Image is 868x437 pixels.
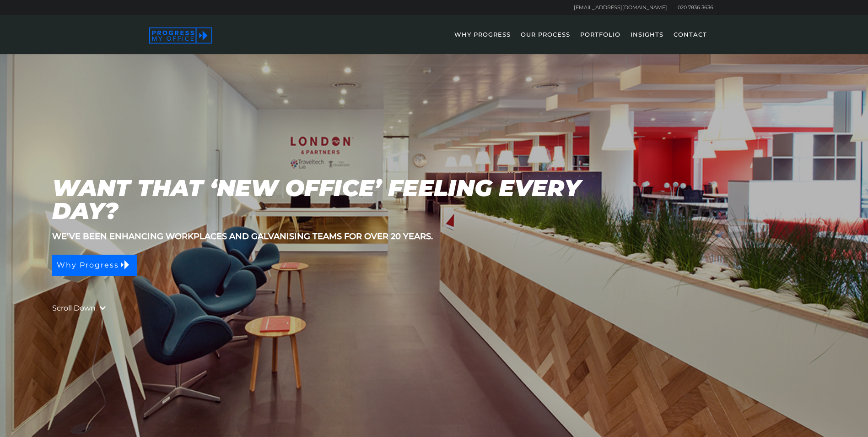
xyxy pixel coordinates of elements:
[576,27,625,54] a: PORTFOLIO
[52,177,616,223] h1: Want that ‘new office’ feeling every day?
[669,27,712,54] a: CONTACT
[450,27,515,54] a: WHY PROGRESS
[52,232,816,241] h3: We’ve been enhancing workplaces and galvanising teams for over 20 years.
[626,27,668,54] a: INSIGHTS
[516,27,575,54] a: OUR PROCESS
[52,302,96,314] a: Scroll Down
[52,255,137,276] a: Why Progress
